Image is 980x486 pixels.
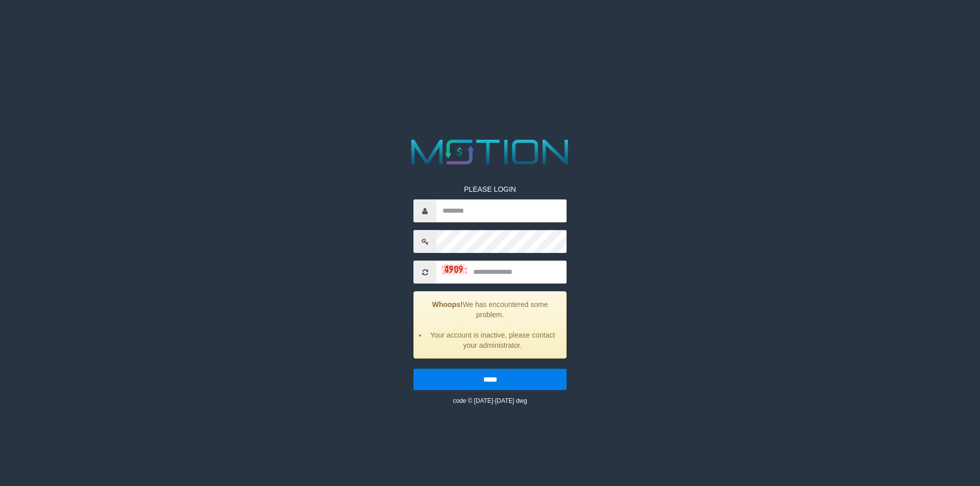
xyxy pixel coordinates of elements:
strong: Whoops! [432,300,463,309]
div: We has encountered some problem. [413,291,567,359]
p: PLEASE LOGIN [413,184,567,194]
img: captcha [442,264,467,274]
li: Your account is inactive, please contact your administrator. [427,330,558,350]
img: MOTION_logo.png [404,135,576,169]
small: code © [DATE]-[DATE] dwg [453,397,527,404]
